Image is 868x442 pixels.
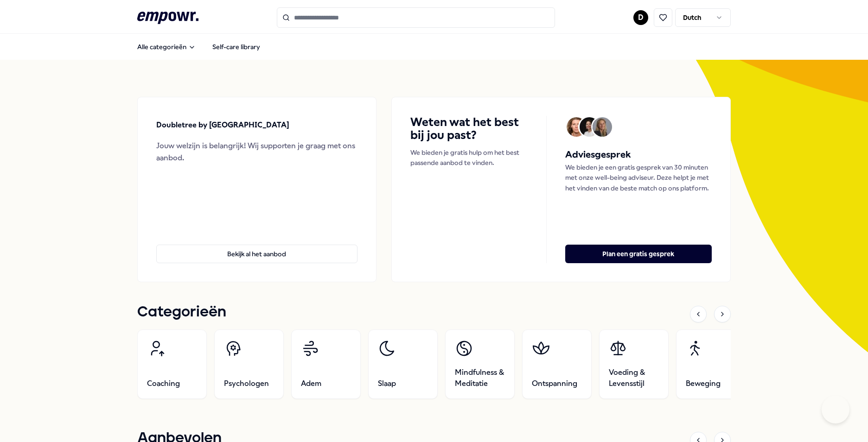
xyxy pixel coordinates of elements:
nav: Main [130,38,268,56]
img: Avatar [567,117,586,137]
span: Adem [301,378,321,389]
p: We bieden je een gratis gesprek van 30 minuten met onze well-being adviseur. Deze helpt je met he... [565,162,712,193]
input: Search for products, categories or subcategories [277,7,555,28]
p: We bieden je gratis hulp om het best passende aanbod te vinden. [410,147,528,168]
iframe: Help Scout Beacon - Open [822,396,849,423]
h1: Categorieën [137,301,226,324]
a: Ontspanning [522,329,592,399]
button: Bekijk al het aanbod [156,245,357,263]
span: Ontspanning [532,378,577,389]
a: Self-care library [205,38,268,56]
span: Slaap [378,378,396,389]
div: Jouw welzijn is belangrijk! Wij supporten je graag met ons aanbod. [156,140,357,164]
h4: Weten wat het best bij jou past? [410,116,528,142]
span: Coaching [147,378,180,389]
img: Avatar [580,117,599,137]
img: Avatar [593,117,612,137]
a: Coaching [137,329,207,399]
a: Beweging [676,329,746,399]
h5: Adviesgesprek [565,147,712,162]
a: Adem [291,329,361,399]
button: Plan een gratis gesprek [565,245,712,263]
a: Psychologen [214,329,284,399]
span: Voeding & Levensstijl [609,367,659,389]
span: Beweging [686,378,721,389]
a: Voeding & Levensstijl [599,329,669,399]
span: Mindfulness & Meditatie [455,367,505,389]
span: Psychologen [224,378,269,389]
a: Slaap [368,329,438,399]
button: D [633,10,648,25]
p: Doubletree by [GEOGRAPHIC_DATA] [156,119,289,131]
button: Alle categorieën [130,38,203,56]
a: Bekijk al het aanbod [156,230,357,263]
a: Mindfulness & Meditatie [445,329,515,399]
